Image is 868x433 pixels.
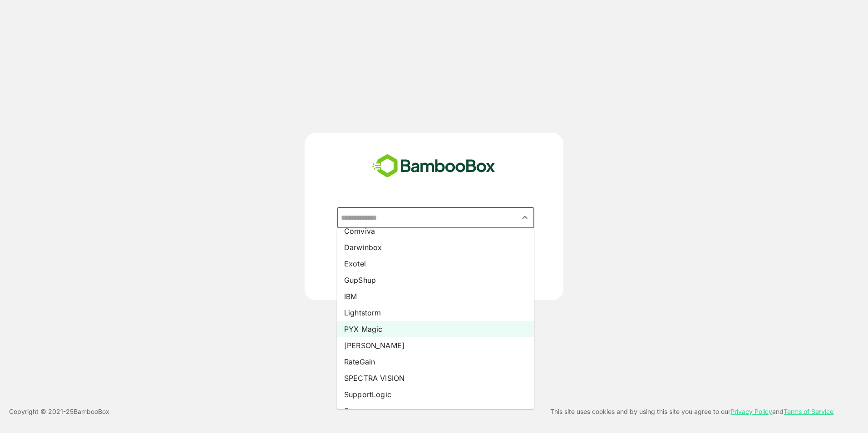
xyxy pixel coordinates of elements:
[337,321,534,337] li: PYX Magic
[337,256,534,272] li: Exotel
[337,386,534,403] li: SupportLogic
[337,337,534,354] li: [PERSON_NAME]
[367,151,500,181] img: bamboobox
[337,272,534,288] li: GupShup
[337,370,534,386] li: SPECTRA VISION
[337,354,534,370] li: RateGain
[337,288,534,305] li: IBM
[550,406,833,417] p: This site uses cookies and by using this site you agree to our and
[337,403,534,419] li: Syngene
[9,406,109,417] p: Copyright © 2021- 25 BambooBox
[784,408,833,415] a: Terms of Service
[337,239,534,256] li: Darwinbox
[337,305,534,321] li: Lightstorm
[519,212,531,224] button: Close
[730,408,772,415] a: Privacy Policy
[337,223,534,239] li: Comviva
